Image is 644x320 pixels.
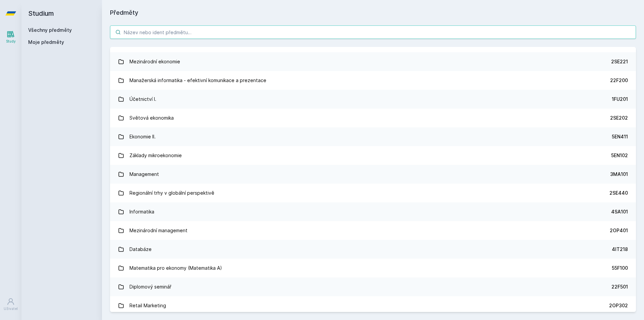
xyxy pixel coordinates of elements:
a: Diplomový seminář 22F501 [110,277,636,296]
div: 2SE221 [611,58,628,65]
a: Retail Marketing 2OP302 [110,296,636,315]
a: Informatika 4SA101 [110,202,636,221]
div: 2SE440 [609,190,628,196]
a: Manažerská informatika - efektivní komunikace a prezentace 22F200 [110,71,636,90]
div: Retail Marketing [129,299,166,312]
div: Základy mikroekonomie [129,149,182,162]
div: Světová ekonomika [129,111,174,125]
span: Moje předměty [28,39,64,46]
div: 4IT218 [612,246,628,253]
div: Ekonomie II. [129,130,156,143]
div: 1FU201 [612,96,628,103]
div: 5EN411 [612,133,628,140]
a: Mezinárodní management 2OP401 [110,221,636,240]
a: Uživatel [1,294,20,315]
div: 55F100 [612,265,628,271]
div: Matematika pro ekonomy (Matematika A) [129,261,222,275]
a: Všechny předměty [28,27,72,33]
div: 5EN102 [611,152,628,159]
div: Management [129,168,159,181]
div: 2OP401 [610,227,628,234]
a: Regionální trhy v globální perspektivě 2SE440 [110,184,636,202]
div: 2SE202 [610,115,628,121]
a: Základy mikroekonomie 5EN102 [110,146,636,165]
div: Mezinárodní ekonomie [129,55,180,68]
a: Databáze 4IT218 [110,240,636,259]
div: 22F501 [611,283,628,290]
a: Účetnictví I. 1FU201 [110,90,636,109]
div: Informatika [129,205,154,218]
div: Uživatel [4,306,18,311]
input: Název nebo ident předmětu… [110,25,636,39]
a: Ekonomie II. 5EN411 [110,127,636,146]
div: Study [6,39,16,44]
a: Management 3MA101 [110,165,636,184]
div: Manažerská informatika - efektivní komunikace a prezentace [129,74,266,87]
div: 22F200 [610,77,628,84]
div: 2OP302 [609,302,628,309]
div: Databáze [129,243,152,256]
div: Regionální trhy v globální perspektivě [129,186,214,200]
div: 4SA101 [611,208,628,215]
a: Mezinárodní ekonomie 2SE221 [110,52,636,71]
div: Diplomový seminář [129,280,171,294]
a: Matematika pro ekonomy (Matematika A) 55F100 [110,259,636,277]
div: 3MA101 [610,171,628,178]
div: Mezinárodní management [129,224,187,237]
h1: Předměty [110,8,636,17]
a: Světová ekonomika 2SE202 [110,109,636,127]
div: Účetnictví I. [129,92,156,106]
a: Study [1,27,20,47]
